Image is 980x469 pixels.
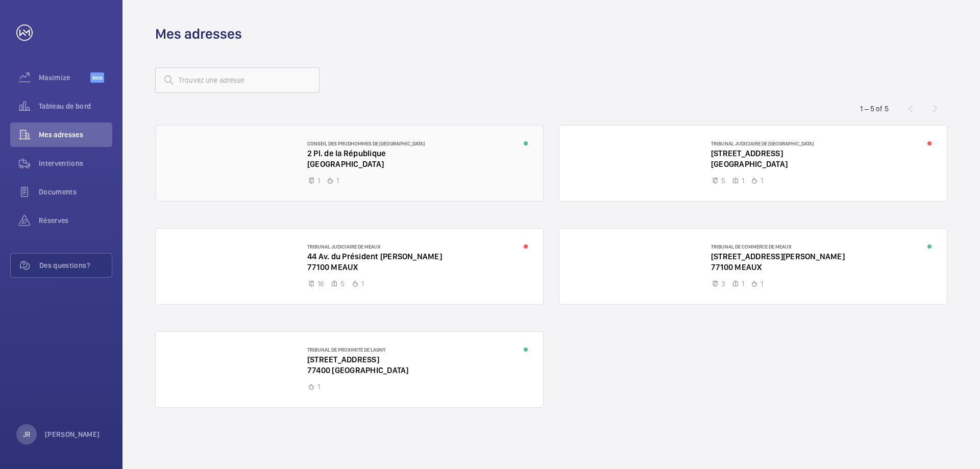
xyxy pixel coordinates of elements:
[155,24,242,43] h1: Mes adresses
[45,429,100,439] p: [PERSON_NAME]
[23,429,30,439] p: JR
[90,72,104,83] span: Beta
[39,187,112,197] span: Documents
[155,67,320,93] input: Trouvez une adresse
[39,72,90,83] span: Maximize
[39,260,112,270] span: Des questions?
[39,130,112,140] span: Mes adresses
[39,215,112,226] span: Réserves
[860,104,889,114] div: 1 – 5 of 5
[39,101,112,111] span: Tableau de bord
[39,158,112,168] span: Interventions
